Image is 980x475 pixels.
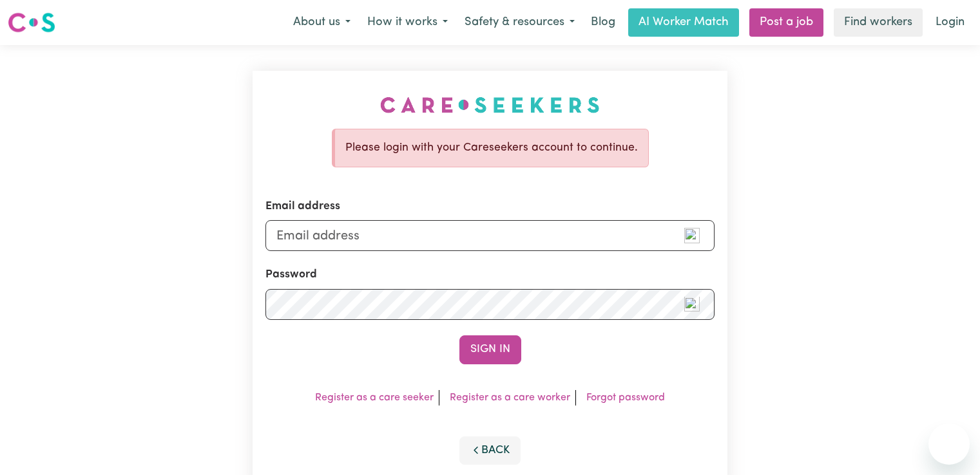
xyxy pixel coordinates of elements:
[359,9,456,36] button: How it works
[8,11,55,34] img: Careseekers logo
[450,393,570,403] a: Register as a care worker
[928,424,970,465] iframe: Button to launch messaging window
[684,297,700,312] img: npw-badge-icon-locked.svg
[8,8,55,37] a: Careseekers logo
[265,267,317,284] label: Password
[265,221,715,252] input: Email address
[583,8,623,37] a: Blog
[928,8,972,37] a: Login
[285,9,359,36] button: About us
[459,436,521,465] button: Back
[315,393,434,403] a: Register as a care seeker
[456,9,583,36] button: Safety & resources
[459,335,521,364] button: Sign In
[628,8,739,37] a: AI Worker Match
[586,393,665,403] a: Forgot password
[834,8,923,37] a: Find workers
[749,8,823,37] a: Post a job
[265,198,340,215] label: Email address
[684,228,700,243] img: npw-badge-icon-locked.svg
[345,140,638,156] p: Please login with your Careseekers account to continue.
